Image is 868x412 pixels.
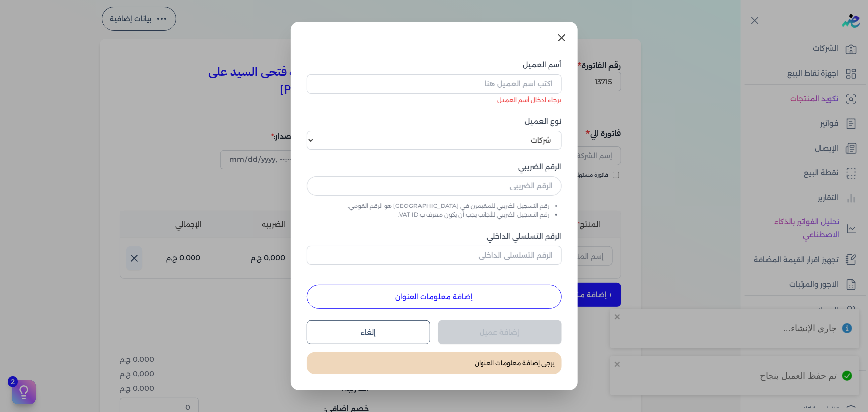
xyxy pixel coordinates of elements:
[307,176,562,195] input: الرقم الضريبي
[307,210,550,219] li: رقم التسجيل الضريبي للأجانب يجب أن يكون معرف ب VAT ID.
[307,352,562,374] div: يرجى إضافة معلومات العنوان
[307,202,550,210] li: رقم التسجيل الضريبي للمقيمين في [GEOGRAPHIC_DATA] هو الرقم القومي.
[307,74,562,93] input: اكتب اسم العميل هنا
[307,116,562,127] label: نوع العميل
[307,285,562,309] button: إضافة معلومات العنوان
[307,162,562,172] label: الرقم الضريبي
[307,60,562,70] label: أسم العميل
[307,246,562,265] input: الرقم التسلسلي الداخلي
[307,231,562,242] label: الرقم التسلسلي الداخلي
[307,320,430,344] button: إلغاء
[307,96,562,104] li: برجاء ادخال أسم العميل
